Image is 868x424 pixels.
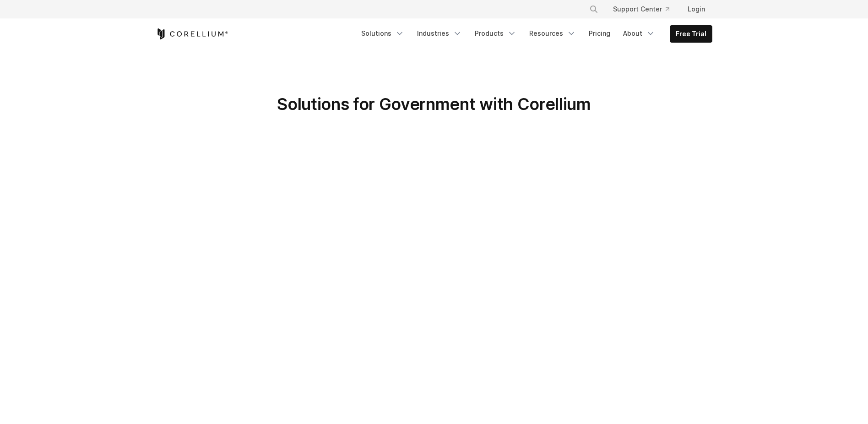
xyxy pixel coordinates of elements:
[156,28,228,39] a: Corellium Home
[618,25,661,42] a: About
[670,26,712,42] a: Free Trial
[356,25,410,42] a: Solutions
[583,25,616,42] a: Pricing
[412,25,467,42] a: Industries
[606,1,677,17] a: Support Center
[524,25,581,42] a: Resources
[680,1,712,17] a: Login
[356,25,712,43] div: Navigation Menu
[469,25,522,42] a: Products
[251,94,616,115] h1: Solutions for Government with Corellium
[578,1,712,17] div: Navigation Menu
[586,1,602,17] button: Search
